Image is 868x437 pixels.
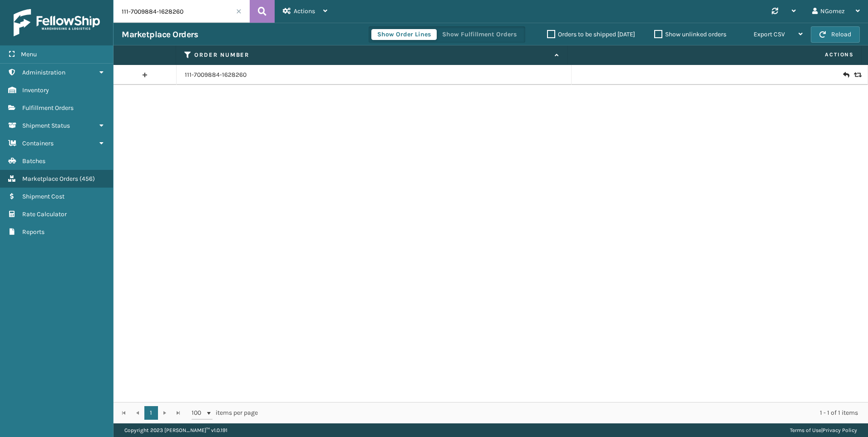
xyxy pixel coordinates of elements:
button: Show Fulfillment Orders [436,29,523,40]
span: Marketplace Orders [22,175,78,183]
span: Inventory [22,86,49,94]
span: ( 456 ) [79,175,95,183]
label: Orders to be shipped [DATE] [547,30,635,38]
label: Order Number [194,51,550,59]
label: Show unlinked orders [654,30,726,38]
span: Containers [22,139,54,147]
span: Administration [22,69,65,76]
a: Terms of Use [790,427,821,433]
div: 1 - 1 of 1 items [271,408,858,417]
span: items per page [192,406,258,420]
img: logo [14,9,100,36]
span: Rate Calculator [22,210,67,218]
div: | [790,423,857,437]
span: Batches [22,157,45,165]
span: Shipment Cost [22,193,64,200]
a: 1 [144,406,158,420]
span: Fulfillment Orders [22,104,74,112]
span: Shipment Status [22,122,70,129]
span: 100 [192,408,205,417]
p: Copyright 2023 [PERSON_NAME]™ v 1.0.191 [124,423,227,437]
button: Reload [811,26,860,43]
span: Reports [22,228,44,236]
i: Create Return Label [843,70,848,79]
span: Menu [21,50,37,58]
span: Actions [294,7,315,15]
span: Export CSV [754,30,785,38]
i: Replace [854,72,859,78]
a: 111-7009884-1628260 [185,70,247,79]
span: Actions [571,47,859,62]
h3: Marketplace Orders [122,29,198,40]
button: Show Order Lines [371,29,437,40]
a: Privacy Policy [823,427,857,433]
